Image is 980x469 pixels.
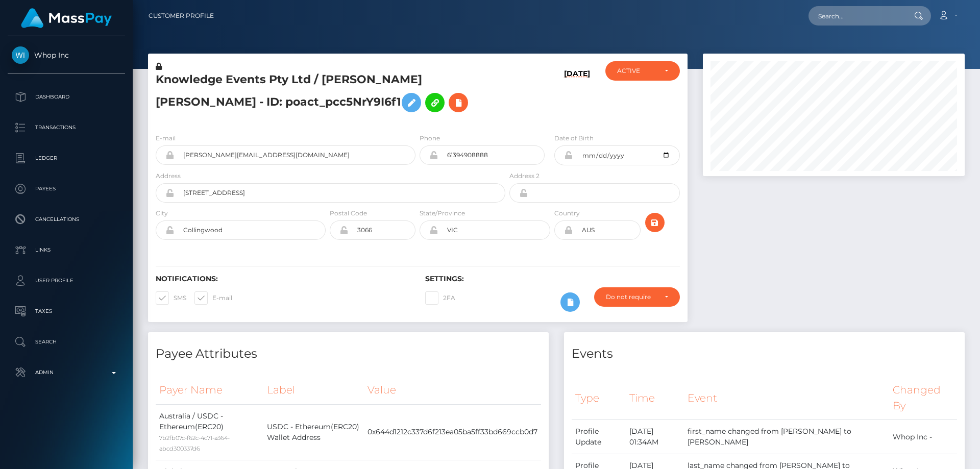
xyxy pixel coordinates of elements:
[156,171,181,181] label: Address
[808,6,904,26] input: Search...
[156,376,263,404] th: Payer Name
[12,212,121,227] p: Cancellations
[509,171,540,181] label: Address 2
[12,181,121,196] p: Payees
[8,299,125,324] a: Taxes
[156,134,176,143] label: E-mail
[606,293,656,301] div: Do not require
[156,72,500,117] h5: Knowledge Events Pty Ltd / [PERSON_NAME] [PERSON_NAME] - ID: poact_pcc5NrY9I6f1
[8,115,125,140] a: Transactions
[8,207,125,232] a: Cancellations
[554,134,594,143] label: Date of Birth
[21,8,112,28] img: MassPay Logo
[572,420,626,454] td: Profile Update
[263,376,364,404] th: Label
[364,376,541,404] th: Value
[8,268,125,293] a: User Profile
[8,84,125,110] a: Dashboard
[156,275,410,283] h6: Notifications:
[617,67,656,75] div: ACTIVE
[159,434,230,452] small: 7b2fb07c-f62c-4c71-a364-abcd300337d6
[572,345,957,363] h4: Events
[684,420,889,454] td: first_name changed from [PERSON_NAME] to [PERSON_NAME]
[12,120,121,135] p: Transactions
[156,209,168,218] label: City
[194,291,232,305] label: E-mail
[425,275,679,283] h6: Settings:
[12,365,121,380] p: Admin
[889,420,957,454] td: Whop Inc -
[156,345,541,363] h4: Payee Attributes
[889,376,957,419] th: Changed By
[8,176,125,202] a: Payees
[572,376,626,419] th: Type
[156,404,263,460] td: Australia / USDC - Ethereum(ERC20)
[12,273,121,288] p: User Profile
[626,376,683,419] th: Time
[8,360,125,385] a: Admin
[12,46,29,64] img: Whop Inc
[12,334,121,350] p: Search
[684,376,889,419] th: Event
[12,151,121,166] p: Ledger
[149,5,214,27] a: Customer Profile
[8,145,125,171] a: Ledger
[156,291,186,305] label: SMS
[364,404,541,460] td: 0x644d1212c337d6f213ea05ba5ff33bd669ccb0d7
[564,69,590,121] h6: [DATE]
[425,291,455,305] label: 2FA
[420,134,440,143] label: Phone
[420,209,465,218] label: State/Province
[12,304,121,319] p: Taxes
[12,89,121,105] p: Dashboard
[8,51,125,60] span: Whop Inc
[626,420,683,454] td: [DATE] 01:34AM
[605,61,680,81] button: ACTIVE
[263,404,364,460] td: USDC - Ethereum(ERC20) Wallet Address
[330,209,367,218] label: Postal Code
[12,242,121,258] p: Links
[8,329,125,355] a: Search
[8,237,125,263] a: Links
[594,287,680,307] button: Do not require
[554,209,580,218] label: Country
